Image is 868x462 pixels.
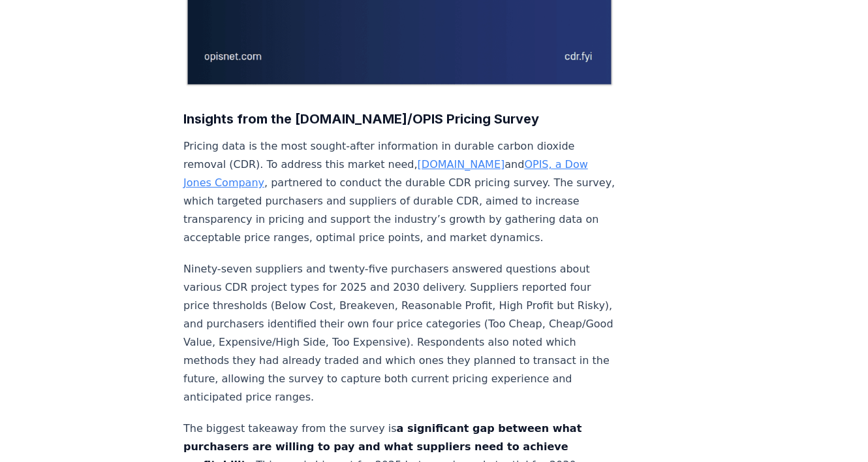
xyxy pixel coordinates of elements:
[418,158,505,171] a: [DOMAIN_NAME]
[183,111,539,127] strong: Insights from the [DOMAIN_NAME]/OPIS Pricing Survey
[183,260,615,406] p: Ninety-seven suppliers and twenty-five purchasers answered questions about various CDR project ty...
[183,137,615,247] p: Pricing data is the most sought-after information in durable carbon dioxide removal (CDR). To add...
